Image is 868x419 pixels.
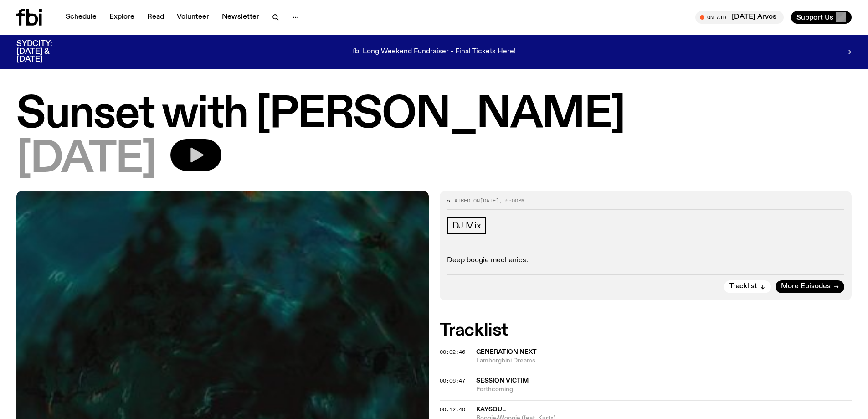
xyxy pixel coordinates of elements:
[476,385,852,394] span: Forthcoming
[216,11,265,24] a: Newsletter
[60,11,102,24] a: Schedule
[452,221,481,231] span: DJ Mix
[16,139,156,180] span: [DATE]
[454,197,480,204] span: Aired on
[440,407,465,412] button: 00:12:40
[791,11,852,24] button: Support Us
[724,280,771,293] button: Tracklist
[440,377,465,384] span: 00:06:47
[695,11,784,24] button: On Air[DATE] Arvos
[796,13,833,21] span: Support Us
[353,48,516,56] p: fbi Long Weekend Fundraiser - Final Tickets Here!
[781,283,831,290] span: More Episodes
[476,357,852,365] span: Lamborghini Dreams
[447,256,845,265] p: Deep boogie mechanics.
[776,280,844,293] a: More Episodes
[499,197,524,204] span: , 6:00pm
[104,11,140,24] a: Explore
[16,40,75,63] h3: SYDCITY: [DATE] & [DATE]
[476,349,537,355] span: Generation Next
[440,350,465,355] button: 00:02:46
[729,283,757,290] span: Tracklist
[447,217,487,234] a: DJ Mix
[440,406,465,413] span: 00:12:40
[476,406,506,413] span: KaySoul
[440,348,465,356] span: 00:02:46
[16,94,852,135] h1: Sunset with [PERSON_NAME]
[480,197,499,204] span: [DATE]
[440,378,465,383] button: 00:06:47
[142,11,169,24] a: Read
[476,378,529,384] span: Session Victim
[171,11,215,24] a: Volunteer
[440,322,852,339] h2: Tracklist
